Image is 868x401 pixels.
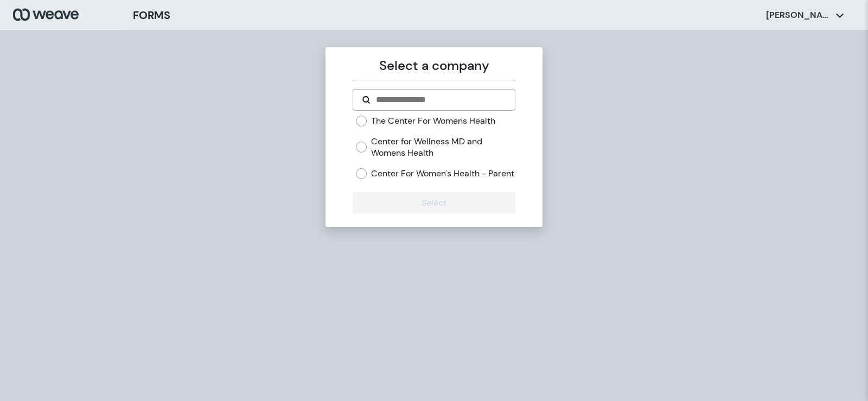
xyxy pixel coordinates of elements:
[371,168,514,180] label: Center For Women's Health - Parent
[766,9,831,21] p: [PERSON_NAME]
[375,93,506,106] input: Search
[371,115,495,127] label: The Center For Womens Health
[133,7,170,23] h3: FORMS
[353,56,515,75] p: Select a company
[371,136,515,159] label: Center for Wellness MD and Womens Health
[353,192,515,214] button: Select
